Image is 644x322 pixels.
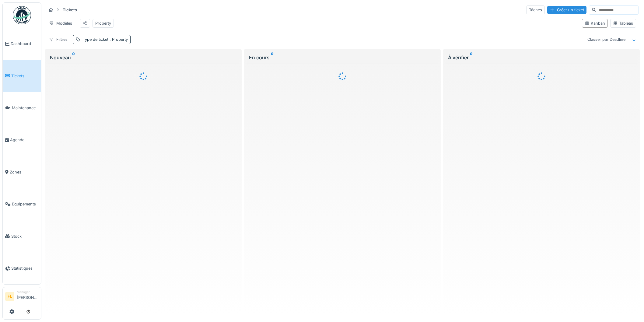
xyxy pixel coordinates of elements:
[470,54,473,61] sup: 0
[17,290,39,303] li: [PERSON_NAME]
[50,54,237,61] div: Nouveau
[3,156,41,188] a: Zones
[3,60,41,92] a: Tickets
[83,37,128,42] div: Type de ticket
[13,6,31,24] img: Badge_color-CXgf-gQk.svg
[526,5,545,14] div: Tâches
[3,252,41,284] a: Statistiques
[5,290,39,304] a: FL Manager[PERSON_NAME]
[46,19,75,28] div: Modèles
[613,20,633,26] div: Tableau
[5,292,14,301] li: FL
[3,28,41,60] a: Dashboard
[10,137,39,143] span: Agenda
[3,188,41,220] a: Équipements
[11,265,39,271] span: Statistiques
[547,6,586,14] div: Créer un ticket
[11,41,39,47] span: Dashboard
[3,220,41,252] a: Stock
[12,105,39,111] span: Maintenance
[3,92,41,124] a: Maintenance
[95,20,111,26] div: Property
[271,54,274,61] sup: 0
[3,124,41,156] a: Agenda
[12,201,39,207] span: Équipements
[72,54,75,61] sup: 0
[46,35,70,44] div: Filtres
[585,20,605,26] div: Kanban
[448,54,635,61] div: À vérifier
[11,73,39,79] span: Tickets
[60,7,79,13] strong: Tickets
[17,290,39,294] div: Manager
[585,35,628,44] div: Classer par Deadline
[249,54,436,61] div: En cours
[11,233,39,239] span: Stock
[10,169,39,175] span: Zones
[108,37,128,42] span: : Property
